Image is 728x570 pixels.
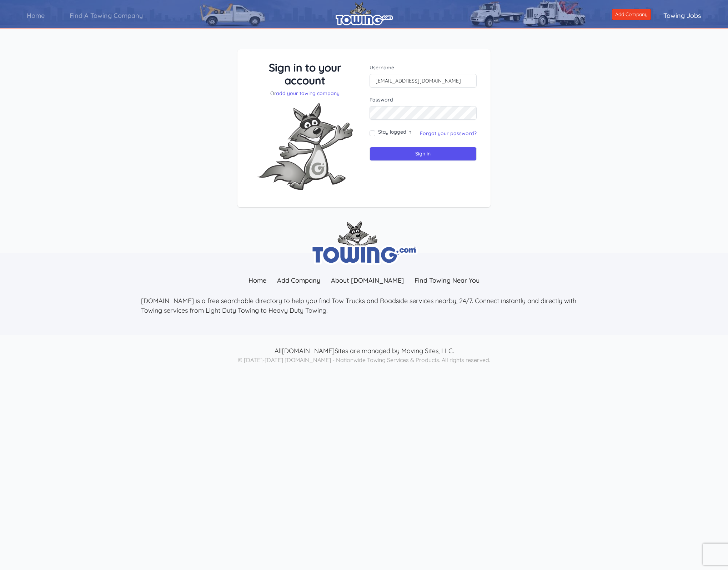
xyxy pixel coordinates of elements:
a: [DOMAIN_NAME] [282,347,335,355]
a: Towing Jobs [651,5,714,26]
a: add your towing company [276,90,340,96]
a: Find A Towing Company [57,5,155,26]
a: Add Company [272,273,326,288]
span: © [DATE]-[DATE] [DOMAIN_NAME] - Nationwide Towing Services & Products. All rights reserved. [238,356,490,363]
p: [DOMAIN_NAME] is a free searchable directory to help you find Tow Trucks and Roadside services ne... [141,296,587,315]
label: Username [370,64,477,71]
a: About [DOMAIN_NAME] [326,273,409,288]
h3: Sign in to your account [251,61,359,87]
a: Home [14,5,57,26]
img: Fox-Excited.png [251,97,358,196]
p: Or [251,90,359,97]
a: Home [243,273,272,288]
a: Forgot your password? [420,130,477,137]
img: towing [311,221,418,265]
a: Add Company [612,9,651,20]
img: logo.png [336,2,393,25]
p: All Sites are managed by Moving Sites, LLC. [141,346,587,356]
label: Stay logged in [378,128,411,135]
input: Sign in [370,147,477,161]
label: Password [370,96,477,103]
a: Find Towing Near You [409,273,485,288]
